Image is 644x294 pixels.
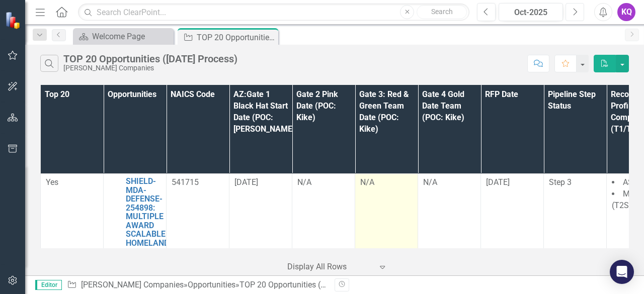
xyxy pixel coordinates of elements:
[5,11,23,29] img: ClearPoint Strategy
[63,53,237,64] div: TOP 20 Opportunities ([DATE] Process)
[35,280,62,290] span: Editor
[239,280,377,289] div: TOP 20 Opportunities ([DATE] Process)
[617,3,635,21] button: KQ
[423,177,475,188] div: N/A
[172,177,199,187] span: 541715
[197,31,276,44] div: TOP 20 Opportunities ([DATE] Process)
[502,7,559,19] div: Oct-2025
[610,260,634,284] div: Open Intercom Messenger
[46,177,58,187] span: Yes
[297,177,350,188] div: N/A
[78,4,469,21] input: Search ClearPoint...
[417,5,467,19] button: Search
[499,3,563,21] button: Oct-2025
[75,30,171,43] a: Welcome Page
[549,177,572,187] span: Step 3
[431,8,453,16] span: Search
[234,177,258,187] span: [DATE]
[63,64,237,72] div: [PERSON_NAME] Companies
[486,177,510,187] span: [DATE]
[81,280,184,289] a: [PERSON_NAME] Companies
[188,280,235,289] a: Opportunities
[92,30,171,43] div: Welcome Page
[360,177,413,188] div: N/A
[67,279,327,291] div: » »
